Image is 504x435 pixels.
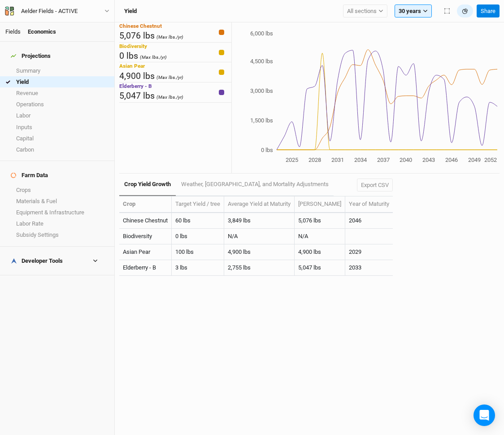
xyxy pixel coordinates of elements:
[119,91,155,101] span: 5,047 lbs
[21,7,78,16] div: Aelder Fields - ACTIVE
[445,157,458,163] tspan: 2046
[295,260,345,276] td: 5,047 lbs
[119,43,147,49] span: Biodiversity
[484,157,497,163] tspan: 2052
[11,257,63,265] div: Developer Tools
[172,260,224,276] td: 3 lbs
[224,196,295,213] th: Average Yield at Maturity
[345,260,393,276] td: 2033
[354,157,367,163] tspan: 2034
[119,244,172,260] td: Asian Pear
[331,157,344,163] tspan: 2031
[140,54,167,60] span: (Max lbs./yr)
[172,229,224,244] td: 0 lbs
[400,157,412,163] tspan: 2040
[172,244,224,260] td: 100 lbs
[156,34,183,40] span: (Max lbs./yr)
[124,8,137,15] h3: Yield
[5,28,21,35] a: Fields
[172,196,224,213] th: Target Yield / tree
[119,63,145,69] span: Asian Pear
[347,7,377,16] span: All sections
[343,4,387,18] button: All sections
[119,229,172,244] td: Biodiversity
[308,157,321,163] tspan: 2028
[477,4,500,18] button: Share
[156,74,183,80] span: (Max lbs./yr)
[119,260,172,276] td: Elderberry - B
[119,30,155,41] span: 5,076 lbs
[261,147,273,153] tspan: 0 lbs
[395,4,432,18] button: 30 years
[357,178,393,192] button: Export CSV
[172,213,224,229] td: 60 lbs
[119,51,138,61] span: 0 lbs
[250,58,273,65] tspan: 4,500 lbs
[119,71,155,81] span: 4,900 lbs
[176,174,333,195] a: Weather, [GEOGRAPHIC_DATA], and Mortality Adjustments
[295,213,345,229] td: 5,076 lbs
[224,229,295,244] td: N/A
[119,213,172,229] td: Chinese Chestnut
[345,244,393,260] td: 2029
[4,6,110,16] button: Aelder Fields - ACTIVE
[11,52,51,60] div: Projections
[119,174,176,196] a: Crop Yield Growth
[28,28,56,36] div: Economics
[250,30,273,37] tspan: 6,000 lbs
[422,157,435,163] tspan: 2043
[224,244,295,260] td: 4,900 lbs
[295,229,345,244] td: N/A
[250,117,273,124] tspan: 1,500 lbs
[345,213,393,229] td: 2046
[468,157,481,163] tspan: 2049
[250,87,273,94] tspan: 3,000 lbs
[119,23,162,29] span: Chinese Chestnut
[345,196,393,213] th: Year of Maturity
[286,157,298,163] tspan: 2025
[474,405,495,426] div: Open Intercom Messenger
[295,244,345,260] td: 4,900 lbs
[224,260,295,276] td: 2,755 lbs
[156,94,183,100] span: (Max lbs./yr)
[5,252,109,270] h4: Developer Tools
[377,157,390,163] tspan: 2037
[119,196,172,213] th: Crop
[11,172,48,179] div: Farm Data
[295,196,345,213] th: [PERSON_NAME]
[119,83,152,89] span: Elderberry - B
[224,213,295,229] td: 3,849 lbs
